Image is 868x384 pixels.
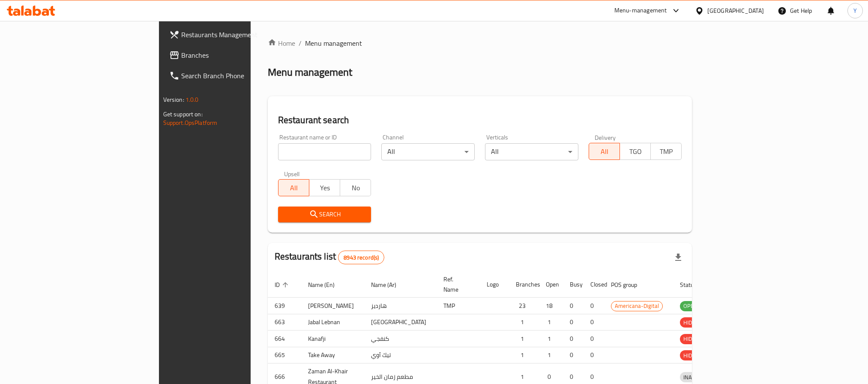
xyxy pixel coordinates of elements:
[437,298,480,314] td: TMP
[364,331,437,347] td: كنفجي
[371,280,407,290] span: Name (Ar)
[707,6,764,15] div: [GEOGRAPHIC_DATA]
[584,314,604,331] td: 0
[181,30,297,40] span: Restaurants Management
[650,143,682,160] button: TMP
[611,280,648,290] span: POS group
[278,207,371,222] button: Search
[563,314,584,331] td: 0
[301,347,364,363] td: Take Away
[563,272,584,298] th: Busy
[853,6,857,15] span: Y
[162,24,304,45] a: Restaurants Management
[285,209,365,220] span: Search
[539,331,563,347] td: 1
[509,298,539,314] td: 23
[313,182,337,194] span: Yes
[593,145,617,158] span: All
[305,38,362,48] span: Menu management
[539,347,563,363] td: 1
[584,298,604,314] td: 0
[278,143,371,160] input: Search for restaurant name or ID..
[268,65,352,79] h2: Menu management
[595,134,616,140] label: Delivery
[584,272,604,298] th: Closed
[268,38,692,48] nav: breadcrumb
[563,331,584,347] td: 0
[509,272,539,298] th: Branches
[344,182,368,194] span: No
[443,274,470,295] span: Ref. Name
[282,182,306,194] span: All
[364,314,437,331] td: [GEOGRAPHIC_DATA]
[668,247,688,268] div: Export file
[278,114,682,127] h2: Restaurant search
[680,301,701,311] span: OPEN
[680,351,706,360] span: HIDDEN
[338,251,384,264] div: Total records count
[278,179,309,196] button: All
[654,145,678,158] span: TMP
[589,143,620,160] button: All
[539,298,563,314] td: 18
[614,6,667,16] div: Menu-management
[509,347,539,363] td: 1
[340,179,371,196] button: No
[611,301,662,311] span: Americana-Digital
[301,298,364,314] td: [PERSON_NAME]
[275,280,291,290] span: ID
[680,318,706,328] span: HIDDEN
[284,171,300,177] label: Upsell
[163,109,203,120] span: Get support on:
[584,331,604,347] td: 0
[485,143,578,160] div: All
[623,145,647,158] span: TGO
[162,65,304,86] a: Search Branch Phone
[539,314,563,331] td: 1
[584,347,604,363] td: 0
[480,272,509,298] th: Logo
[680,372,709,382] span: INACTIVE
[162,45,304,65] a: Branches
[301,331,364,347] td: Kanafji
[680,280,708,290] span: Status
[509,314,539,331] td: 1
[181,71,297,81] span: Search Branch Phone
[381,143,475,160] div: All
[275,250,385,264] h2: Restaurants list
[364,298,437,314] td: هارديز
[186,94,199,105] span: 1.0.0
[680,334,706,344] span: HIDDEN
[509,331,539,347] td: 1
[563,347,584,363] td: 0
[163,94,184,105] span: Version:
[181,50,297,60] span: Branches
[364,347,437,363] td: تيك آوي
[539,272,563,298] th: Open
[308,280,346,290] span: Name (En)
[301,314,364,331] td: Jabal Lebnan
[563,298,584,314] td: 0
[309,179,340,196] button: Yes
[620,143,651,160] button: TGO
[338,254,384,262] span: 8943 record(s)
[163,117,218,128] a: Support.OpsPlatform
